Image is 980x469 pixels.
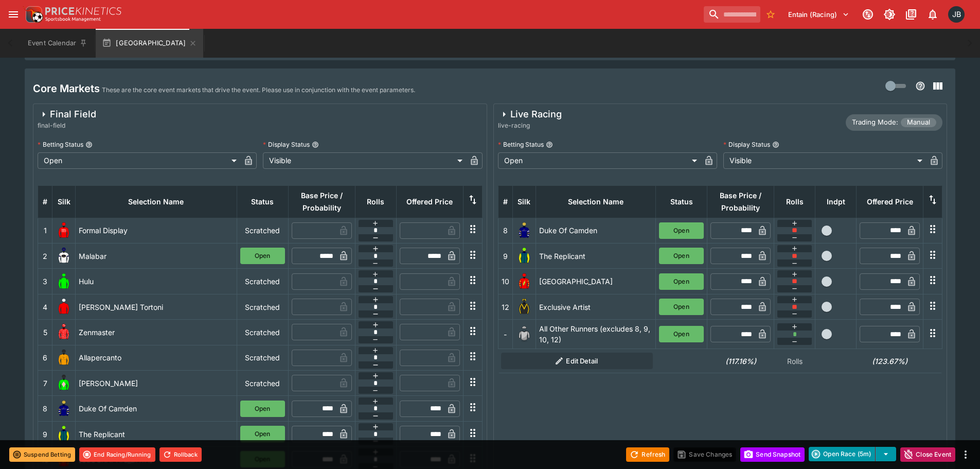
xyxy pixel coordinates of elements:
th: Independent [815,185,857,218]
td: 8 [498,218,512,243]
td: [PERSON_NAME] Tortoni [76,294,237,319]
img: blank-silk.png [516,326,532,342]
td: 3 [38,269,52,294]
button: Edit Detail [501,353,653,369]
span: final-field [38,120,96,131]
div: Open [498,152,701,169]
td: Duke Of Camden [536,218,656,243]
div: split button [809,447,896,461]
input: search [704,6,760,23]
th: Silk [52,185,76,218]
button: Close Event [900,447,955,462]
td: Zenmaster [76,320,237,345]
button: Toggle light/dark mode [880,5,899,24]
td: 9 [498,244,512,269]
p: Betting Status [498,140,544,149]
button: [GEOGRAPHIC_DATA] [96,29,203,58]
button: Connected to PK [859,5,877,24]
td: - [498,320,512,349]
button: Suspend Betting [9,447,75,462]
p: Display Status [263,140,310,149]
img: PriceKinetics Logo [23,4,43,25]
div: Final Field [38,108,96,120]
button: Send Snapshot [740,447,805,462]
img: runner 2 [56,248,72,264]
button: Open [240,401,285,417]
th: Selection Name [536,185,656,218]
td: Allapercanto [76,345,237,370]
th: Selection Name [76,185,237,218]
th: Base Price / Probability [288,185,355,218]
div: Josh Brown [948,6,965,23]
td: Formal Display [76,218,237,243]
td: Hulu [76,269,237,294]
button: No Bookmarks [762,6,779,23]
span: live-racing [498,120,562,131]
td: 5 [38,320,52,345]
th: Status [656,185,707,218]
button: Documentation [902,5,920,24]
img: runner 8 [56,401,72,417]
p: Betting Status [38,140,83,149]
td: The Replicant [536,244,656,269]
img: Sportsbook Management [45,17,101,22]
button: Open [659,273,704,290]
th: Base Price / Probability [707,185,774,218]
th: # [498,185,512,218]
img: runner 6 [56,350,72,366]
div: Visible [263,152,466,169]
td: [GEOGRAPHIC_DATA] [536,269,656,294]
p: Scratched [240,327,285,338]
img: runner 5 [56,324,72,340]
p: Scratched [240,225,285,236]
td: [PERSON_NAME] [76,371,237,396]
button: Open [659,248,704,264]
p: Display Status [723,140,770,149]
h6: (123.67%) [860,356,920,367]
button: End Racing/Running [79,447,155,462]
button: select merge strategy [876,447,896,461]
th: Status [237,185,288,218]
td: 1 [38,218,52,243]
img: runner 10 [516,273,532,290]
th: Silk [512,185,536,218]
button: Open [659,299,704,315]
td: Duke Of Camden [76,396,237,421]
button: Rollback [159,447,202,462]
td: All Other Runners (excludes 8, 9, 10, 12) [536,320,656,349]
td: 12 [498,294,512,319]
button: Betting Status [546,141,553,148]
td: 6 [38,345,52,370]
div: Visible [723,152,926,169]
img: runner 3 [56,273,72,290]
img: runner 9 [56,426,72,442]
img: runner 4 [56,299,72,315]
button: Josh Brown [945,3,968,26]
button: Open [240,426,285,442]
button: open drawer [4,5,23,24]
button: Event Calendar [22,29,94,58]
button: Open Race (5m) [809,447,876,461]
td: 7 [38,371,52,396]
th: Offered Price [857,185,923,218]
p: Scratched [240,276,285,287]
p: Trading Mode: [852,117,898,128]
td: 10 [498,269,512,294]
button: Display Status [772,141,779,148]
td: Exclusive Artist [536,294,656,319]
td: The Replicant [76,421,237,446]
button: Notifications [923,5,942,24]
p: Rolls [777,356,812,367]
div: Open [38,152,240,169]
h4: Core Markets [33,82,100,95]
td: 4 [38,294,52,319]
p: Scratched [240,302,285,312]
button: Open [659,222,704,239]
img: runner 9 [516,248,532,264]
p: Scratched [240,378,285,389]
button: Open [240,248,285,264]
td: 8 [38,396,52,421]
div: Live Racing [498,108,562,120]
h6: (117.16%) [710,356,771,367]
th: Rolls [355,185,396,218]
